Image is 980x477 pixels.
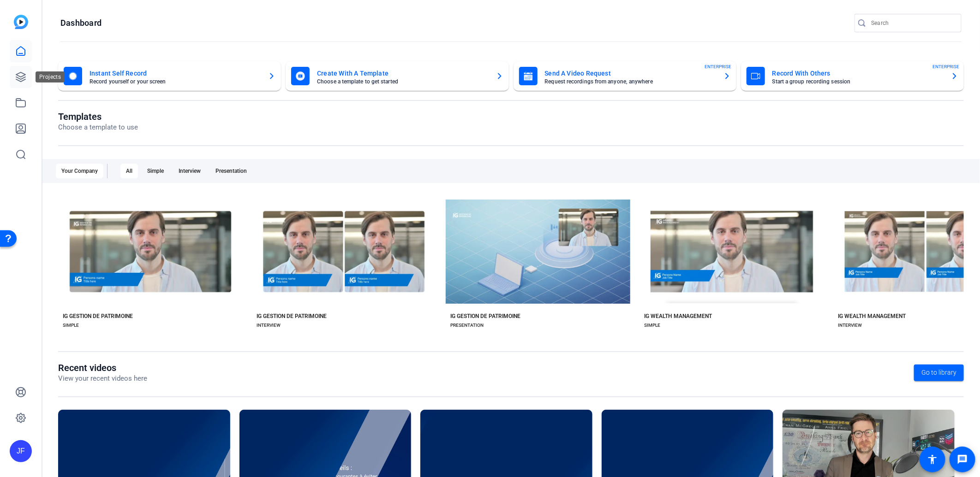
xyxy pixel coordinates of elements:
[63,322,79,329] div: SIMPLE
[210,164,252,178] div: Presentation
[914,365,964,381] a: Go to library
[705,63,732,70] span: ENTERPRISE
[921,368,956,377] span: Go to library
[56,164,103,178] div: Your Company
[545,79,716,84] mat-card-subtitle: Request recordings from anyone, anywhere
[514,61,736,91] button: Send A Video RequestRequest recordings from anyone, anywhereENTERPRISE
[90,79,261,84] mat-card-subtitle: Record yourself or your screen
[14,15,28,29] img: blue-gradient.svg
[932,63,959,70] span: ENTERPRISE
[286,61,508,91] button: Create With A TemplateChoose a template to get started
[257,312,327,320] div: IG GESTION DE PATRIMOINE
[58,61,281,91] button: Instant Self RecordRecord yourself or your screen
[838,312,906,320] div: IG WEALTH MANAGEMENT
[10,440,32,462] div: JF
[36,71,65,82] div: Projects
[58,373,147,384] p: View your recent videos here
[173,164,206,178] div: Interview
[741,61,964,91] button: Record With OthersStart a group recording sessionENTERPRISE
[90,68,261,79] mat-card-title: Instant Self Record
[58,122,138,133] p: Choose a template to use
[58,111,138,122] h1: Templates
[120,164,138,178] div: All
[772,68,944,79] mat-card-title: Record With Others
[871,18,954,29] input: Search
[450,322,484,329] div: PRESENTATION
[257,322,281,329] div: INTERVIEW
[317,68,488,79] mat-card-title: Create With A Template
[644,312,712,320] div: IG WEALTH MANAGEMENT
[317,79,488,84] mat-card-subtitle: Choose a template to get started
[772,79,944,84] mat-card-subtitle: Start a group recording session
[838,322,862,329] div: INTERVIEW
[58,362,147,373] h1: Recent videos
[545,68,716,79] mat-card-title: Send A Video Request
[63,312,133,320] div: IG GESTION DE PATRIMOINE
[450,312,520,320] div: IG GESTION DE PATRIMOINE
[957,454,968,465] mat-icon: message
[60,18,102,29] h1: Dashboard
[644,322,660,329] div: SIMPLE
[927,454,938,465] mat-icon: accessibility
[142,164,169,178] div: Simple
